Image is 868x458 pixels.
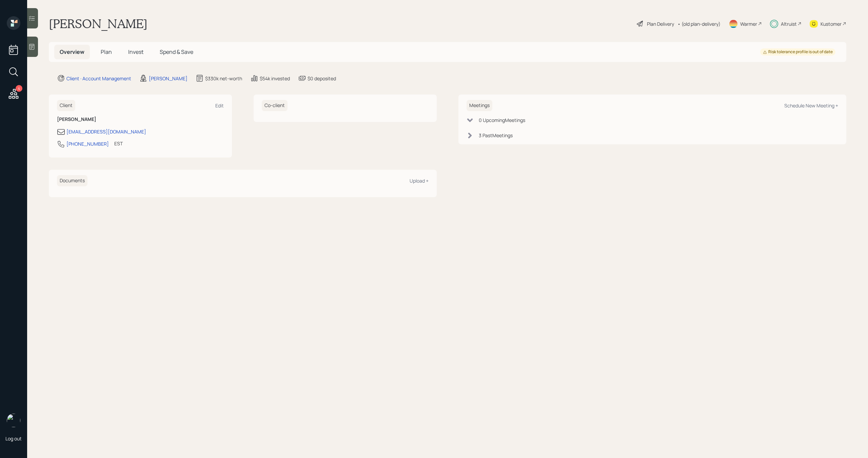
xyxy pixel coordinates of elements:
div: Edit [215,102,224,109]
img: michael-russo-headshot.png [7,414,20,427]
h6: Meetings [467,100,492,111]
div: EST [114,140,123,147]
span: Invest [128,48,143,56]
div: Upload + [410,178,429,184]
div: $0 deposited [308,75,336,82]
div: 4 [16,85,22,92]
h6: Co-client [262,100,288,111]
div: Plan Delivery [647,20,674,27]
div: Warmer [740,20,757,27]
div: $330k net-worth [205,75,242,82]
div: Altruist [781,20,797,27]
span: Plan [101,48,112,56]
h6: Documents [57,175,87,186]
div: Risk tolerance profile is out of date [763,49,833,55]
div: Kustomer [821,20,842,27]
span: Spend & Save [160,48,193,56]
div: 0 Upcoming Meeting s [479,117,525,124]
div: $54k invested [260,75,290,82]
div: [PHONE_NUMBER] [66,140,109,147]
h6: Client [57,100,75,111]
div: 3 Past Meeting s [479,132,513,139]
div: Log out [5,435,22,442]
span: Overview [60,48,84,56]
h6: [PERSON_NAME] [57,117,224,122]
div: Schedule New Meeting + [784,102,838,109]
div: • (old plan-delivery) [677,20,721,27]
div: Client · Account Management [66,75,131,82]
div: [EMAIL_ADDRESS][DOMAIN_NAME] [66,128,146,135]
h1: [PERSON_NAME] [49,16,147,31]
div: [PERSON_NAME] [149,75,188,82]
